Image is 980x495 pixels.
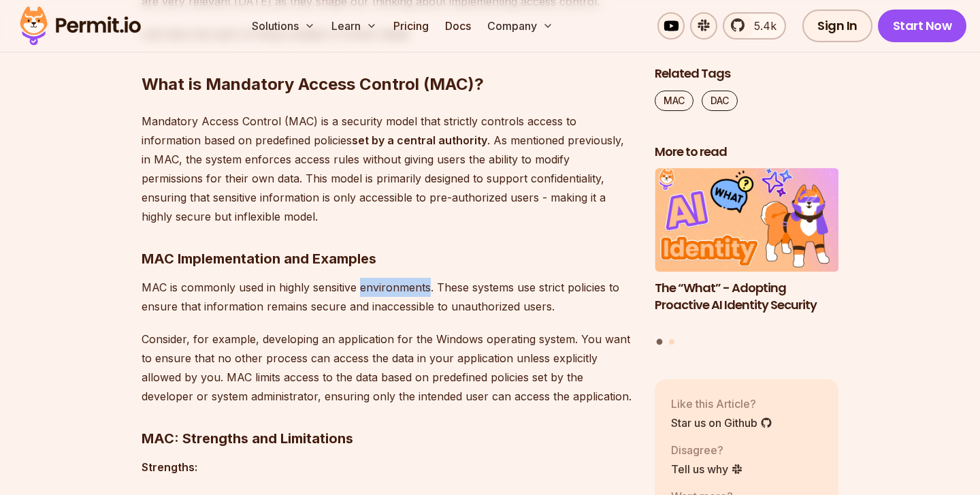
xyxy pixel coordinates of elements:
[655,280,838,314] h3: The “What” - Adopting Proactive AI Identity Security
[326,12,382,39] button: Learn
[878,10,967,42] a: Start Now
[746,18,777,34] span: 5.4k
[671,415,772,431] a: Star us on Github
[657,339,663,345] button: Go to slide 1
[655,169,838,272] img: The “What” - Adopting Proactive AI Identity Security
[802,10,872,42] a: Sign In
[142,460,197,474] strong: Strengths:
[14,3,147,49] img: Permit logo
[142,330,633,406] p: Consider, for example, developing an application for the Windows operating system. You want to en...
[671,461,743,477] a: Tell us why
[702,91,738,111] a: DAC
[655,169,838,347] div: Posts
[246,12,321,39] button: Solutions
[388,12,434,39] a: Pricing
[142,112,633,226] p: Mandatory Access Control (MAC) is a security model that strictly controls access to information b...
[671,396,772,412] p: Like this Article?
[655,169,838,331] a: The “What” - Adopting Proactive AI Identity SecurityThe “What” - Adopting Proactive AI Identity S...
[142,251,376,267] strong: MAC Implementation and Examples
[723,12,786,39] a: 5.4k
[671,442,743,458] p: Disagree?
[482,12,559,39] button: Company
[655,144,838,161] h2: More to read
[655,65,838,82] h2: Related Tags
[669,339,674,345] button: Go to slide 2
[440,12,476,39] a: Docs
[142,74,484,94] strong: What is Mandatory Access Control (MAC)?
[352,133,487,147] strong: set by a central authority
[655,169,838,331] li: 1 of 2
[142,278,633,316] p: MAC is commonly used in highly sensitive environments. These systems use strict policies to ensur...
[655,91,693,111] a: MAC
[142,430,353,447] strong: MAC: Strengths and Limitations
